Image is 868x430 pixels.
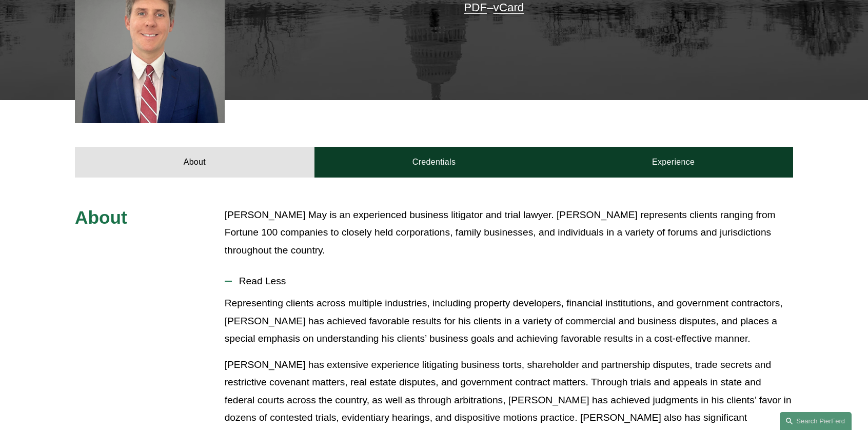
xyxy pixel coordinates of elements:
span: Read Less [232,276,793,287]
a: PDF [464,1,487,14]
a: Credentials [314,147,554,178]
a: Experience [554,147,793,178]
button: Read Less [225,268,793,295]
p: Representing clients across multiple industries, including property developers, financial institu... [225,295,793,348]
a: vCard [494,1,524,14]
a: About [75,147,314,178]
p: [PERSON_NAME] May is an experienced business litigator and trial lawyer. [PERSON_NAME] represents... [225,206,793,260]
a: Search this site [780,412,852,430]
span: About [75,207,127,227]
